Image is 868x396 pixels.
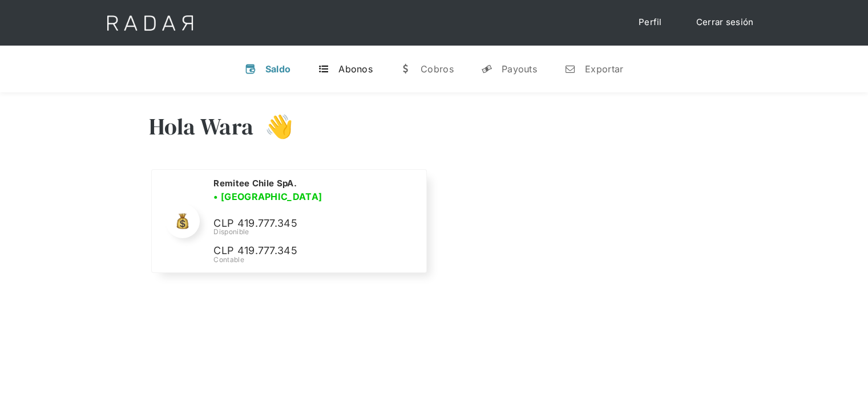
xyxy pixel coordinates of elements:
[253,112,293,141] h3: 👋
[481,63,492,75] div: y
[265,63,291,75] div: Saldo
[213,255,412,265] div: Contable
[502,63,537,75] div: Payouts
[213,178,296,189] h2: Remitee Chile SpA.
[685,11,765,34] a: Cerrar sesión
[213,190,322,203] h3: • [GEOGRAPHIC_DATA]
[627,11,673,34] a: Perfil
[318,63,329,75] div: t
[245,63,256,75] div: v
[213,243,385,259] p: CLP 419.777.345
[213,215,385,232] p: CLP 419.777.345
[564,63,576,75] div: n
[338,63,373,75] div: Abonos
[149,112,254,141] h3: Hola Wara
[585,63,623,75] div: Exportar
[400,63,411,75] div: w
[213,227,412,237] div: Disponible
[421,63,454,75] div: Cobros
